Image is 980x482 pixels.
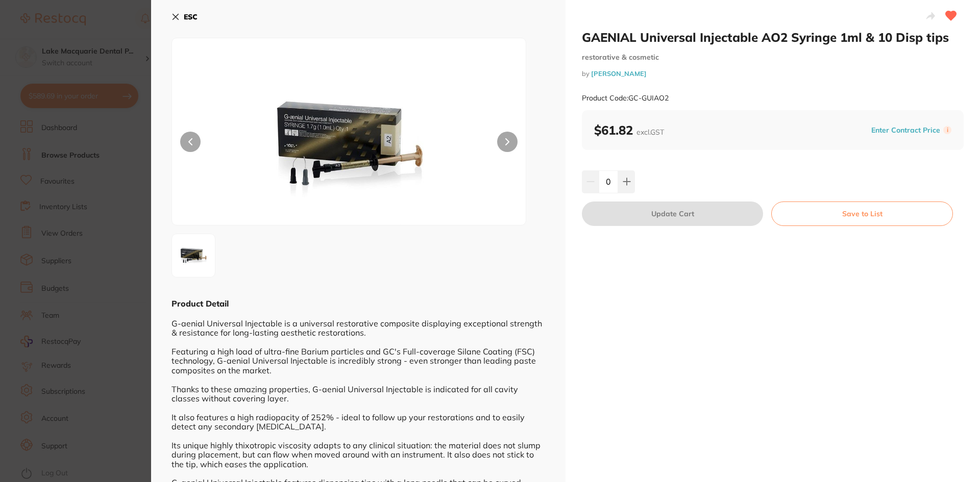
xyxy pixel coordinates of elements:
[636,128,664,137] span: excl. GST
[582,53,964,62] small: restorative & cosmetic
[943,126,951,134] label: i
[771,201,953,226] button: Save to List
[582,30,964,45] h2: GAENIAL Universal Injectable AO2 Syringe 1ml & 10 Disp tips
[582,94,669,103] small: Product Code: GC-GUIAO2
[591,69,647,78] a: [PERSON_NAME]
[582,201,763,226] button: Update Cart
[243,64,455,225] img: Mi5qcGc
[594,122,664,138] b: $61.82
[175,237,212,274] img: Mi5qcGc
[171,8,198,26] button: ESC
[184,12,198,21] b: ESC
[582,70,964,78] small: by
[171,298,229,309] b: Product Detail
[868,125,943,135] button: Enter Contract Price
